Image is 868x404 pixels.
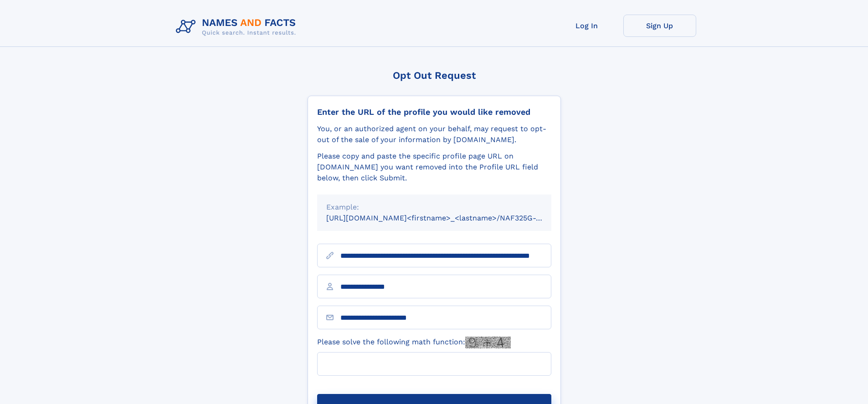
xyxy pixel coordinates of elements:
div: Enter the URL of the profile you would like removed [317,107,551,117]
div: Example: [326,202,542,213]
div: Opt Out Request [308,70,561,81]
a: Sign Up [623,15,696,37]
a: Log In [550,15,623,37]
img: Logo Names and Facts [172,15,303,39]
small: [URL][DOMAIN_NAME]<firstname>_<lastname>/NAF325G-xxxxxxxx [326,214,569,222]
div: Please copy and paste the specific profile page URL on [DOMAIN_NAME] you want removed into the Pr... [317,151,551,184]
label: Please solve the following math function: [317,337,511,348]
div: You, or an authorized agent on your behalf, may request to opt-out of the sale of your informatio... [317,123,551,145]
